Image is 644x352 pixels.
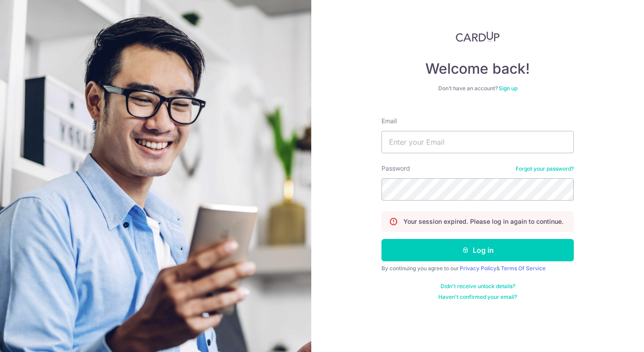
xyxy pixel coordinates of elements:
[516,165,574,172] a: Forgot your password?
[381,85,574,92] div: Don’t have an account?
[501,265,546,272] a: Terms Of Service
[381,239,574,261] button: Log in
[438,293,517,301] a: Haven't confirmed your email?
[381,60,574,78] h4: Welcome back!
[441,283,515,290] a: Didn't receive unlock details?
[381,117,397,126] label: Email
[460,265,496,272] a: Privacy Policy
[381,131,574,153] input: Enter your Email
[403,217,563,226] p: Your session expired. Please log in again to continue.
[381,164,410,173] label: Password
[499,85,517,92] a: Sign up
[456,31,500,42] img: CardUp Logo
[381,265,574,272] div: By continuing you agree to our &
